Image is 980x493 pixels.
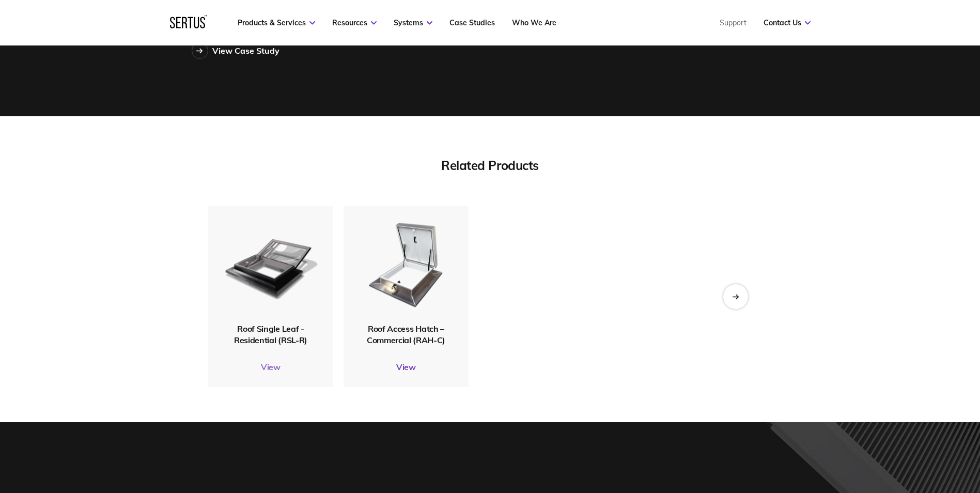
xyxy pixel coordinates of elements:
[332,18,377,27] a: Resources
[238,18,315,27] a: Products & Services
[720,18,746,27] a: Support
[234,323,307,345] span: Roof Single Leaf - Residential (RSL-R)
[208,158,772,173] div: Related Products
[449,18,495,27] a: Case Studies
[208,362,333,372] a: View
[764,18,811,27] a: Contact Us
[928,443,980,493] iframe: Chat Widget
[344,362,469,372] a: View
[394,18,432,27] a: Systems
[723,284,748,309] div: Next slide
[512,18,556,27] a: Who We Are
[366,323,445,345] span: Roof Access Hatch – Commercial (RAH-C)
[192,42,279,59] a: View Case Study
[212,45,279,56] div: View Case Study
